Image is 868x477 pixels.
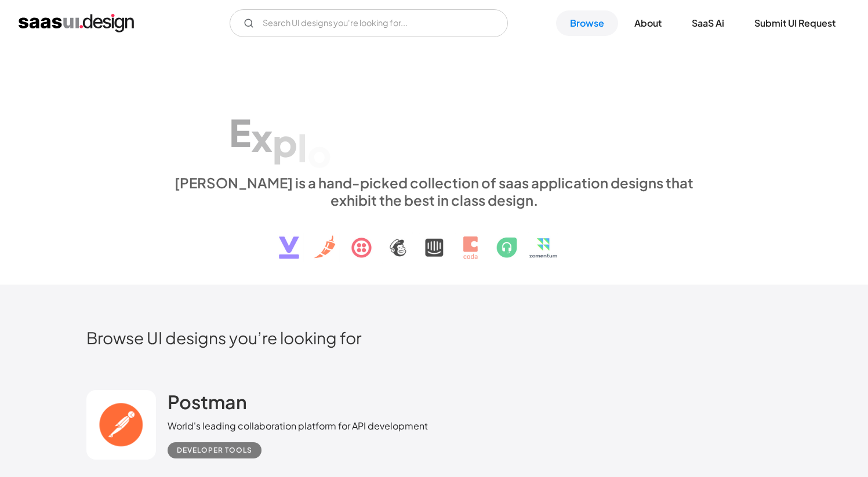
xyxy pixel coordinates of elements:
[620,10,675,36] a: About
[251,114,273,159] div: x
[678,10,738,36] a: SaaS Ai
[273,119,297,164] div: p
[297,125,307,169] div: l
[168,390,247,413] h2: Postman
[19,14,134,32] a: home
[168,74,701,163] h1: Explore SaaS UI design patterns & interactions.
[230,9,508,37] input: Search UI designs you're looking for...
[740,10,849,36] a: Submit UI Request
[230,9,508,37] form: Email Form
[259,209,610,269] img: text, icon, saas logo
[168,174,701,209] div: [PERSON_NAME] is a hand-picked collection of saas application designs that exhibit the best in cl...
[177,443,252,457] div: Developer tools
[229,110,251,154] div: E
[307,130,332,175] div: o
[86,327,782,348] h2: Browse UI designs you’re looking for
[556,10,618,36] a: Browse
[168,390,247,419] a: Postman
[168,419,428,433] div: World's leading collaboration platform for API development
